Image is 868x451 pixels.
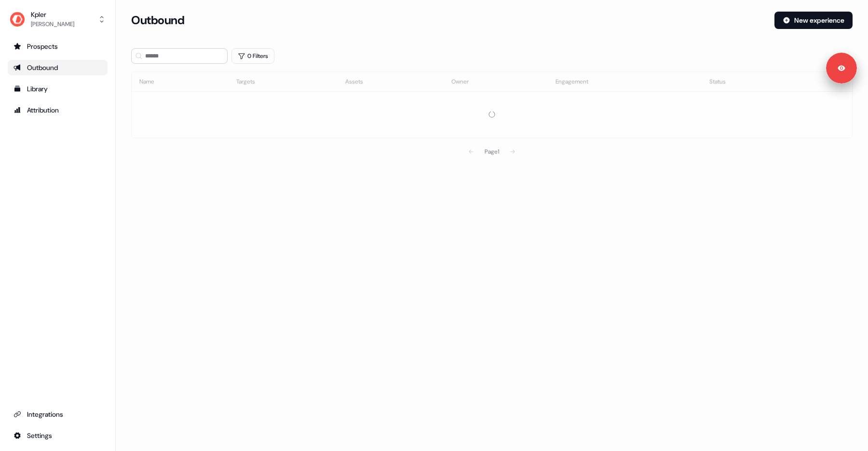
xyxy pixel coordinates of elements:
[31,19,74,29] div: [PERSON_NAME]
[8,407,108,422] a: Go to integrations
[8,428,108,443] a: Go to integrations
[231,48,274,64] button: 0 Filters
[14,409,102,419] div: Integrations
[8,60,108,75] a: Go to outbound experience
[14,105,102,115] div: Attribution
[14,63,102,72] div: Outbound
[14,431,102,440] div: Settings
[14,42,102,51] div: Prospects
[8,81,108,97] a: Go to templates
[8,102,108,118] a: Go to attribution
[31,10,74,19] div: Kpler
[131,13,184,28] h3: Outbound
[14,84,102,94] div: Library
[8,39,108,54] a: Go to prospects
[774,12,853,29] button: New experience
[8,8,108,31] button: Kpler[PERSON_NAME]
